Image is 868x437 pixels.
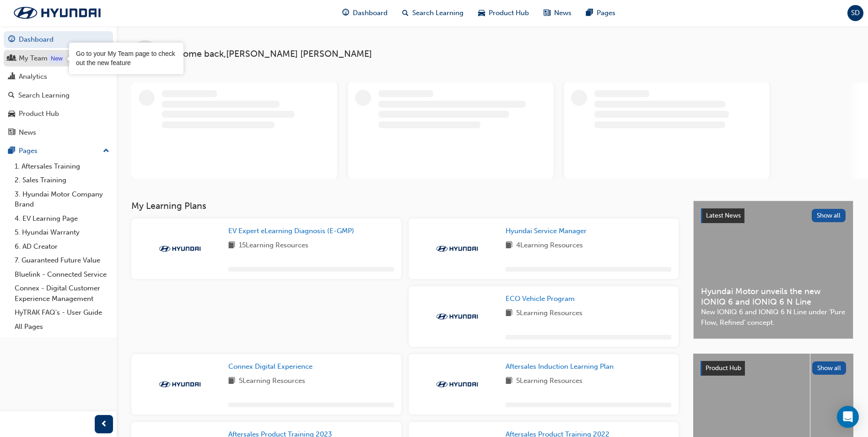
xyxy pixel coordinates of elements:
[11,281,113,306] a: Connex - Digital Customer Experience Management
[19,109,59,119] div: Product Hub
[516,240,583,251] span: 4 Learning Resources
[412,8,464,18] span: Search Learning
[851,8,860,18] span: SD
[19,146,38,156] div: Pages
[101,419,108,430] span: prev-icon
[11,225,113,240] a: 5. Hyundai Warranty
[49,54,65,63] div: Tooltip anchor
[155,380,205,389] img: Trak
[11,268,113,282] a: Bluelink - Connected Service
[506,294,578,304] a: ECO Vehicle Program
[239,240,308,251] span: 15 Learning Resources
[8,36,15,44] span: guage-icon
[11,306,113,320] a: HyTRAK FAQ's - User Guide
[506,361,617,372] a: Aftersales Induction Learning Plan
[402,7,409,19] span: search-icon
[228,361,316,372] a: Connex Digital Experience
[506,295,575,303] span: ECO Vehicle Program
[395,4,471,22] a: search-iconSearch Learning
[837,406,859,428] div: Open Intercom Messenger
[8,73,15,81] span: chart-icon
[471,4,536,22] a: car-iconProduct Hub
[11,159,113,174] a: 1. Aftersales Training
[19,127,36,138] div: News
[8,92,15,100] span: search-icon
[701,361,846,376] a: Product HubShow all
[506,227,587,235] span: Hyundai Service Manager
[506,226,590,236] a: Hyundai Service Manager
[8,110,15,118] span: car-icon
[342,7,349,19] span: guage-icon
[506,308,512,319] span: book-icon
[693,201,853,339] a: Latest NewsShow allHyundai Motor unveils the new IONIQ 6 and IONIQ 6 N LineNew IONIQ 6 and IONIQ ...
[544,7,550,19] span: news-icon
[4,105,113,122] a: Product Hub
[706,212,741,219] span: Latest News
[701,307,846,328] span: New IONIQ 6 and IONIQ 6 N Line under ‘Pure Flow, Refined’ concept.
[516,308,582,319] span: 5 Learning Resources
[11,320,113,334] a: All Pages
[506,362,614,371] span: Aftersales Induction Learning Plan
[239,376,305,387] span: 5 Learning Resources
[812,361,846,375] button: Show all
[516,376,582,387] span: 5 Learning Resources
[228,227,354,235] span: EV Expert eLearning Diagnosis (E-GMP)
[228,376,235,387] span: book-icon
[162,49,372,60] span: Welcome back , [PERSON_NAME] [PERSON_NAME]
[5,3,110,22] img: Trak
[847,5,863,21] button: SD
[506,376,512,387] span: book-icon
[4,29,113,142] button: DashboardMy TeamAnalyticsSearch LearningProduct HubNews
[11,173,113,187] a: 2. Sales Training
[335,4,395,22] a: guage-iconDashboard
[432,244,482,253] img: Trak
[432,380,482,389] img: Trak
[4,68,113,85] a: Analytics
[701,286,846,307] span: Hyundai Motor unveils the new IONIQ 6 and IONIQ 6 N Line
[4,124,113,141] a: News
[597,8,615,18] span: Pages
[4,87,113,104] a: Search Learning
[478,7,485,19] span: car-icon
[76,49,177,67] div: Go to your My Team page to check out the new feature
[155,244,205,253] img: Trak
[812,209,846,222] button: Show all
[8,129,15,137] span: news-icon
[8,147,15,155] span: pages-icon
[8,55,15,63] span: people-icon
[701,208,846,223] a: Latest NewsShow all
[489,8,529,18] span: Product Hub
[432,312,482,321] img: Trak
[19,53,48,64] div: My Team
[536,4,579,22] a: news-iconNews
[4,31,113,48] a: Dashboard
[228,226,358,236] a: EV Expert eLearning Diagnosis (E-GMP)
[11,187,113,212] a: 3. Hyundai Motor Company Brand
[18,90,70,101] div: Search Learning
[579,4,623,22] a: pages-iconPages
[11,212,113,226] a: 4. EV Learning Page
[554,8,571,18] span: News
[706,364,741,372] span: Product Hub
[4,50,113,67] a: My Team
[506,240,512,251] span: book-icon
[103,145,109,157] span: up-icon
[4,142,113,159] button: Pages
[586,7,593,19] span: pages-icon
[228,240,235,251] span: book-icon
[11,240,113,254] a: 6. AD Creator
[228,362,313,371] span: Connex Digital Experience
[19,71,47,82] div: Analytics
[11,253,113,268] a: 7. Guaranteed Future Value
[353,8,388,18] span: Dashboard
[131,201,679,211] h3: My Learning Plans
